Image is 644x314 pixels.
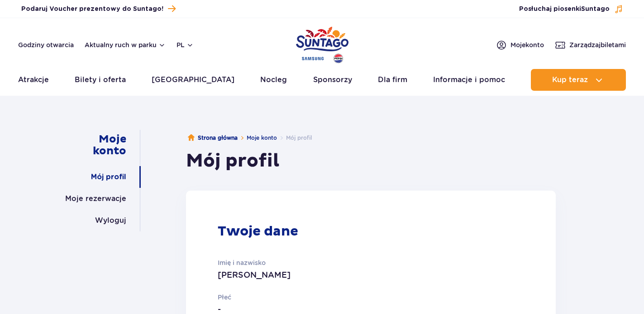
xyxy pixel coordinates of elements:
span: Kup teraz [552,76,588,84]
a: Godziny otwarcia [18,40,74,49]
a: Moje konto [247,134,277,141]
a: Moje konto [67,130,126,161]
a: Nocleg [260,69,287,91]
button: Kup teraz [531,69,626,91]
span: Posłuchaj piosenki [519,5,610,14]
span: Moje konto [510,40,544,49]
button: pl [177,40,194,49]
a: Podaruj Voucher prezentowy do Suntago! [21,3,176,15]
p: [PERSON_NAME] [218,269,454,281]
a: Mojekonto [496,39,544,50]
h1: Mój profil [186,150,556,172]
p: Płeć [218,292,454,302]
a: Park of Poland [296,23,348,64]
span: Zarządzaj biletami [569,40,626,49]
a: Moje rezerwacje [65,188,126,210]
a: Wyloguj [95,210,126,231]
a: Zarządzajbiletami [555,39,626,50]
a: Strona główna [188,133,238,142]
a: [GEOGRAPHIC_DATA] [152,69,234,91]
span: Suntago [581,6,610,12]
p: Imię i nazwisko [218,258,454,268]
a: Atrakcje [18,69,49,91]
li: Mój profil [277,133,312,142]
a: Bilety i oferta [75,69,126,91]
span: Podaruj Voucher prezentowy do Suntago! [21,5,163,14]
h2: Twoje dane [218,223,298,240]
a: Mój profil [91,166,126,188]
a: Sponsorzy [313,69,352,91]
button: Posłuchaj piosenkiSuntago [519,5,623,14]
a: Informacje i pomoc [433,69,505,91]
button: Aktualny ruch w parku [85,41,166,49]
a: Dla firm [378,69,407,91]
